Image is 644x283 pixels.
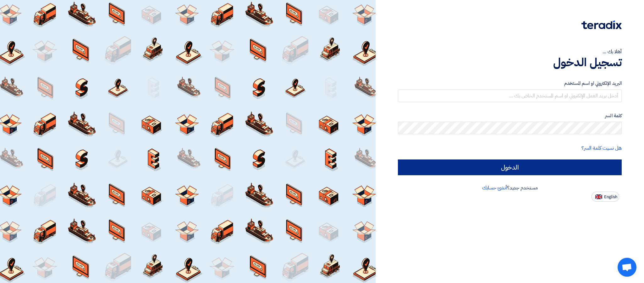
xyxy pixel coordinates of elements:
div: مستخدم جديد؟ [398,184,622,192]
span: English [604,195,617,199]
h1: تسجيل الدخول [398,55,622,69]
img: en-US.png [595,194,602,199]
div: أهلا بك ... [398,48,622,55]
input: الدخول [398,159,622,175]
label: البريد الإلكتروني او اسم المستخدم [398,80,622,87]
button: English [592,192,619,202]
a: هل نسيت كلمة السر؟ [581,144,622,152]
img: Teradix logo [581,20,622,29]
a: أنشئ حسابك [482,184,507,192]
input: أدخل بريد العمل الإلكتروني او اسم المستخدم الخاص بك ... [398,90,622,102]
a: Open chat [618,258,636,277]
label: كلمة السر [398,112,622,119]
